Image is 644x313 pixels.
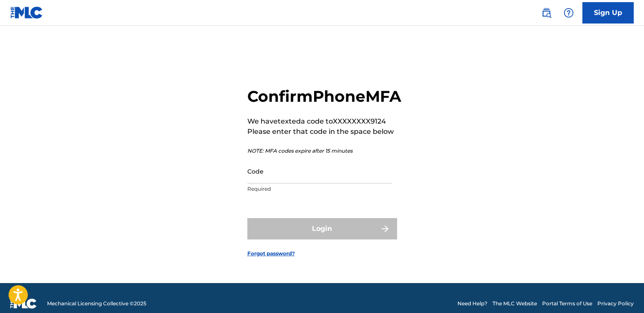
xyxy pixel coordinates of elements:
[542,300,592,307] a: Portal Terms of Use
[560,4,577,21] div: Help
[493,300,537,307] a: The MLC Website
[247,116,401,127] p: We have texted a code to XXXXXXXX9124
[47,300,146,307] span: Mechanical Licensing Collective © 2025
[457,300,487,307] a: Need Help?
[582,2,634,24] a: Sign Up
[538,4,555,21] a: Public Search
[247,87,401,106] h2: Confirm Phone MFA
[564,8,574,18] img: help
[10,298,37,309] img: logo
[247,185,392,193] p: Required
[10,6,43,19] img: MLC Logo
[541,8,552,18] img: search
[247,147,401,155] p: NOTE: MFA codes expire after 15 minutes
[597,300,634,307] a: Privacy Policy
[247,127,401,137] p: Please enter that code in the space below
[247,250,295,257] a: Forgot password?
